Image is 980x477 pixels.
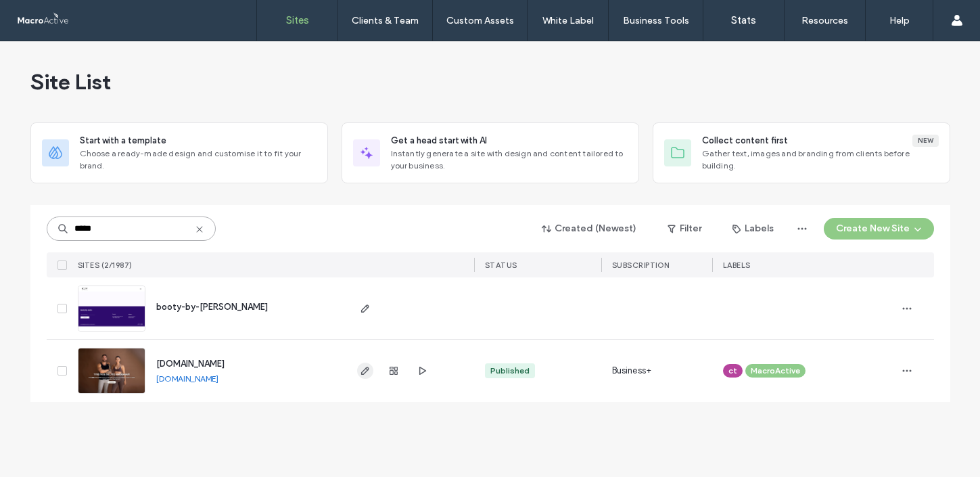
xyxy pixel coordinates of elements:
span: STATUS [485,260,517,270]
label: White Label [542,15,594,26]
label: Sites [286,14,309,26]
label: Custom Assets [446,15,514,26]
button: Create New Site [824,218,934,240]
span: Collect content first [702,134,788,147]
label: Resources [801,15,848,26]
span: Help [31,9,59,22]
span: Gather text, images and branding from clients before building. [702,147,939,172]
label: Clients & Team [352,15,419,26]
span: ct [728,365,737,377]
a: [DOMAIN_NAME] [156,359,225,369]
span: Choose a ready-made design and customise it to fit your brand. [80,147,317,172]
label: Help [889,15,910,26]
span: SITES (2/1987) [78,260,133,270]
a: [DOMAIN_NAME] [156,373,218,384]
div: New [912,135,939,147]
button: Created (Newest) [530,218,649,240]
span: Get a head start with AI [391,134,487,147]
label: Stats [731,14,756,26]
div: Get a head start with AIInstantly generate a site with design and content tailored to your business. [342,122,639,183]
span: Instantly generate a site with design and content tailored to your business. [391,147,628,172]
label: Business Tools [623,15,689,26]
button: Labels [720,218,786,240]
div: Start with a templateChoose a ready-made design and customise it to fit your brand. [30,122,328,183]
span: Subscription [612,260,670,270]
div: Collect content firstNewGather text, images and branding from clients before building. [653,122,950,183]
span: Start with a template [80,134,166,147]
button: Filter [654,218,715,240]
span: LABELS [723,260,751,270]
div: Published [490,365,530,377]
span: Site List [30,68,111,95]
span: MacroActive [751,365,800,377]
span: Business+ [612,364,652,378]
a: booty-by-[PERSON_NAME] [156,302,268,312]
